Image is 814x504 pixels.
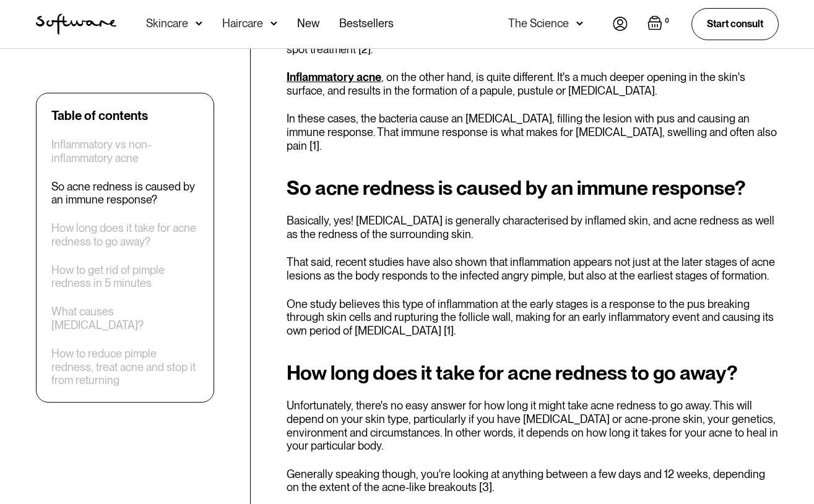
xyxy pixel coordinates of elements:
img: arrow down [271,17,277,30]
a: How to reduce pimple redness, treat acne and stop it from returning [51,347,199,387]
a: Inflammatory acne [287,70,381,83]
a: Inflammatory vs non-inflammatory acne [51,138,199,164]
p: , on the other hand, is quite different. It's a much deeper opening in the skin's surface, and re... [287,70,779,97]
div: Table of contents [51,108,148,123]
a: So acne redness is caused by an immune response? [51,180,199,207]
p: In these cases, the bacteria cause an [MEDICAL_DATA], filling the lesion with pus and causing an ... [287,112,779,152]
a: Open empty cart [647,15,672,33]
a: What causes [MEDICAL_DATA]? [51,305,199,331]
p: Basically, yes! [MEDICAL_DATA] is generally characterised by inflamed skin, and acne redness as w... [287,214,779,241]
div: Skincare [146,17,188,30]
h2: So acne redness is caused by an immune response? [287,177,779,199]
p: Unfortunately, there's no easy answer for how long it might take acne redness to go away. This wi... [287,399,779,452]
p: That said, recent studies have also shown that inflammation appears not just at the later stages ... [287,255,779,282]
a: home [36,14,116,35]
p: One study believes this type of inflammation at the early stages is a response to the pus breakin... [287,297,779,338]
img: Software Logo [36,14,116,35]
h2: How long does it take for acne redness to go away? [287,362,779,384]
div: 0 [662,15,672,27]
a: Start consult [691,8,779,40]
div: The Science [508,17,569,30]
img: arrow down [196,17,202,30]
div: Haircare [222,17,263,30]
p: Generally speaking though, you're looking at anything between a few days and 12 weeks, depending ... [287,468,779,494]
img: arrow down [576,17,583,30]
a: How to get rid of pimple redness in 5 minutes [51,263,199,290]
a: How long does it take for acne redness to go away? [51,221,199,248]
